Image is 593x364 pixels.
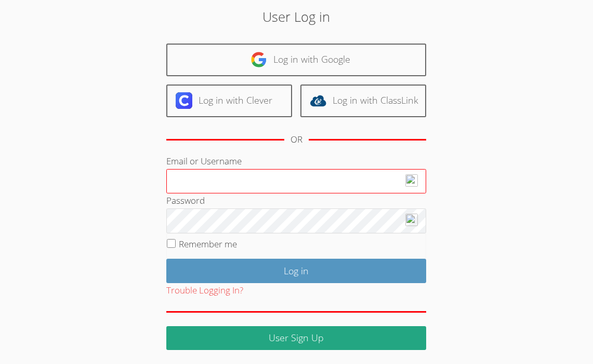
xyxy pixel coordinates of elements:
h2: User Log in [136,7,456,26]
img: clever-logo-6eab21bc6e7a338710f1a6ff85c0baf02591cd810cc4098c63d3a4b26e2feb20.svg [176,92,192,109]
a: Log in with ClassLink [300,85,426,117]
label: Remember me [179,238,237,250]
a: Log in with Google [166,44,426,76]
label: Email or Username [166,155,242,167]
label: Password [166,194,205,206]
input: Log in [166,259,426,283]
img: google-logo-50288ca7cdecda66e5e0955fdab243c47b7ad437acaf1139b6f446037453330a.svg [251,51,267,68]
img: classlink-logo-d6bb404cc1216ec64c9a2012d9dc4662098be43eaf13dc465df04b49fa7ab582.svg [310,92,326,109]
button: Trouble Logging In? [166,283,243,298]
img: npw-badge-icon-locked.svg [405,214,418,226]
div: OR [291,132,302,147]
a: User Sign Up [166,326,426,351]
img: npw-badge-icon-locked.svg [405,174,418,187]
a: Log in with Clever [166,85,292,117]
